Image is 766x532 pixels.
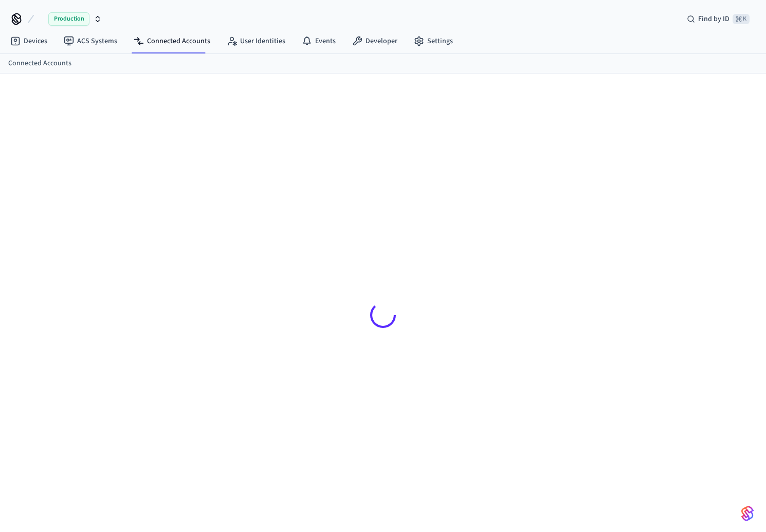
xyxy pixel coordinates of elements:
[125,32,218,50] a: Connected Accounts
[741,505,754,522] img: SeamLogoGradient.69752ec5.svg
[48,12,89,26] span: Production
[733,14,750,24] span: ⌘ K
[344,32,406,50] a: Developer
[698,14,729,24] span: Find by ID
[679,10,758,28] div: Find by ID⌘ K
[406,32,461,50] a: Settings
[56,32,125,50] a: ACS Systems
[8,58,71,69] a: Connected Accounts
[2,32,56,50] a: Devices
[294,32,344,50] a: Events
[218,32,294,50] a: User Identities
